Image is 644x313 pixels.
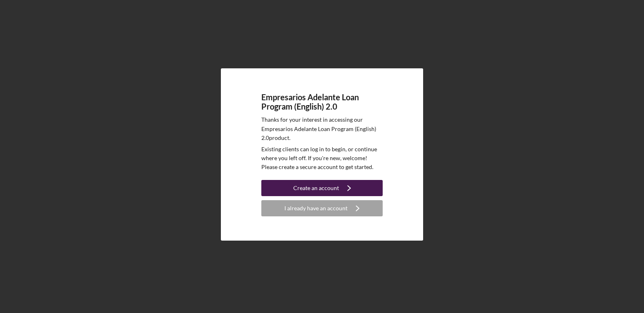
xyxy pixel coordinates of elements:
button: I already have an account [261,200,383,216]
div: I already have an account [284,200,347,216]
button: Create an account [261,180,383,196]
div: Create an account [293,180,339,196]
h4: Empresarios Adelante Loan Program (English) 2.0 [261,93,383,111]
p: Thanks for your interest in accessing our Empresarios Adelante Loan Program (English) 2.0 product. [261,115,383,142]
p: Existing clients can log in to begin, or continue where you left off. If you're new, welcome! Ple... [261,145,383,172]
a: Create an account [261,180,383,198]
